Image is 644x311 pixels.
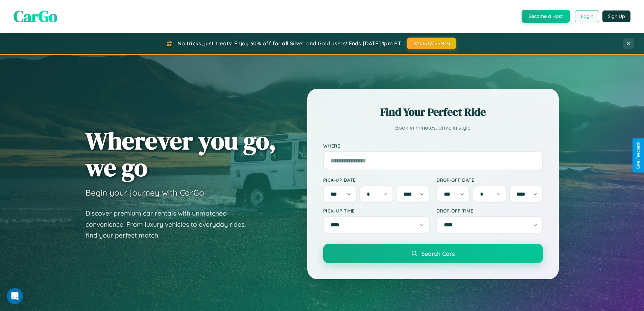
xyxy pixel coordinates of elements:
[323,244,543,263] button: Search Cars
[323,177,430,183] label: Pick-up Date
[323,143,543,149] label: Where
[323,105,543,119] h2: Find Your Perfect Ride
[575,10,599,22] button: Login
[86,208,255,241] p: Discover premium car rentals with unmatched convenience. From luxury vehicles to everyday rides, ...
[323,123,543,133] p: Book in minutes, drive in style
[436,177,543,183] label: Drop-off Date
[86,127,276,181] h1: Wherever you go, we go
[602,10,630,22] button: Sign Up
[323,208,430,214] label: Pick-up Time
[522,10,570,23] button: Become a Host
[407,38,456,49] button: HALLOWEEN30
[421,250,455,257] span: Search Cars
[86,187,204,198] h3: Begin your journey with CarGo
[7,288,23,304] iframe: Intercom live chat
[636,142,641,169] div: Give Feedback
[177,40,402,47] span: No tricks, just treats! Enjoy 30% off for all Silver and Gold users! Ends [DATE] 1pm PT.
[436,208,543,214] label: Drop-off Time
[14,5,57,27] span: CarGo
